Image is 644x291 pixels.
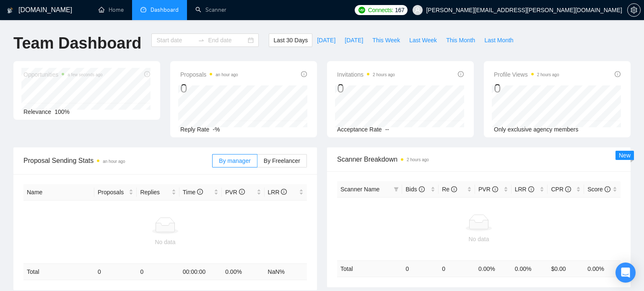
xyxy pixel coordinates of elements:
[385,126,389,133] span: --
[446,36,475,45] span: This Month
[392,183,400,196] span: filter
[179,264,222,280] td: 00:00:00
[442,186,457,193] span: Re
[151,6,179,13] span: Dashboard
[94,264,137,280] td: 0
[451,186,457,192] span: info-circle
[273,36,308,45] span: Last 30 Days
[99,6,124,13] a: homeHome
[337,260,402,277] td: Total
[239,189,245,195] span: info-circle
[23,108,51,115] span: Relevance
[441,33,480,47] button: This Month
[605,186,610,192] span: info-circle
[55,108,70,115] span: 100%
[317,36,335,45] span: [DATE]
[156,36,195,45] input: Start date
[340,186,379,193] span: Scanner Name
[340,234,617,244] div: No data
[265,264,307,280] td: NaN %
[340,33,368,47] button: [DATE]
[103,159,125,164] time: an hour ago
[13,33,141,53] h1: Team Dashboard
[494,80,559,96] div: 0
[198,37,205,44] span: to
[358,7,365,13] img: upwork-logo.png
[198,37,205,44] span: swap-right
[180,80,238,96] div: 0
[405,33,441,47] button: Last Week
[216,72,238,77] time: an hour ago
[180,126,209,133] span: Reply Rate
[407,157,429,162] time: 2 hours ago
[213,126,220,133] span: -%
[627,3,641,17] button: setting
[409,36,437,45] span: Last Week
[312,33,340,47] button: [DATE]
[494,126,579,133] span: Only exclusive agency members
[94,184,137,201] th: Proposals
[615,263,636,283] div: Open Intercom Messenger
[565,186,571,192] span: info-circle
[264,157,300,164] span: By Freelancer
[180,70,238,80] span: Proposals
[458,71,464,77] span: info-circle
[281,189,287,195] span: info-circle
[337,80,395,96] div: 0
[23,264,94,280] td: Total
[619,152,631,159] span: New
[480,33,518,47] button: Last Month
[337,154,621,165] span: Scanner Breakdown
[415,7,421,13] span: user
[337,126,382,133] span: Acceptance Rate
[548,260,584,277] td: $ 0.00
[195,6,226,13] a: searchScanner
[484,36,513,45] span: Last Month
[494,70,559,80] span: Profile Views
[219,157,250,164] span: By manager
[368,5,393,15] span: Connects:
[140,7,146,13] span: dashboard
[301,71,307,77] span: info-circle
[373,72,395,77] time: 2 hours ago
[337,70,395,80] span: Invitations
[137,264,179,280] td: 0
[402,260,439,277] td: 0
[368,33,405,47] button: This Week
[395,5,404,15] span: 167
[439,260,475,277] td: 0
[225,189,245,196] span: PVR
[551,186,571,193] span: CPR
[584,260,621,277] td: 0.00 %
[222,264,264,280] td: 0.00 %
[512,260,548,277] td: 0.00 %
[419,186,425,192] span: info-circle
[627,7,641,13] a: setting
[372,36,400,45] span: This Week
[23,155,212,166] span: Proposal Sending Stats
[475,260,512,277] td: 0.00 %
[137,184,179,201] th: Replies
[515,186,534,193] span: LRR
[478,186,498,193] span: PVR
[27,237,304,247] div: No data
[492,186,498,192] span: info-circle
[628,7,640,13] span: setting
[587,186,610,193] span: Score
[197,189,203,195] span: info-circle
[183,189,203,196] span: Time
[98,188,127,197] span: Proposals
[394,187,399,192] span: filter
[208,36,246,45] input: End date
[537,72,559,77] time: 2 hours ago
[269,33,312,47] button: Last 30 Days
[345,36,363,45] span: [DATE]
[23,184,94,201] th: Name
[140,188,169,197] span: Replies
[615,71,621,77] span: info-circle
[405,186,424,193] span: Bids
[268,189,287,196] span: LRR
[528,186,534,192] span: info-circle
[7,4,13,17] img: logo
